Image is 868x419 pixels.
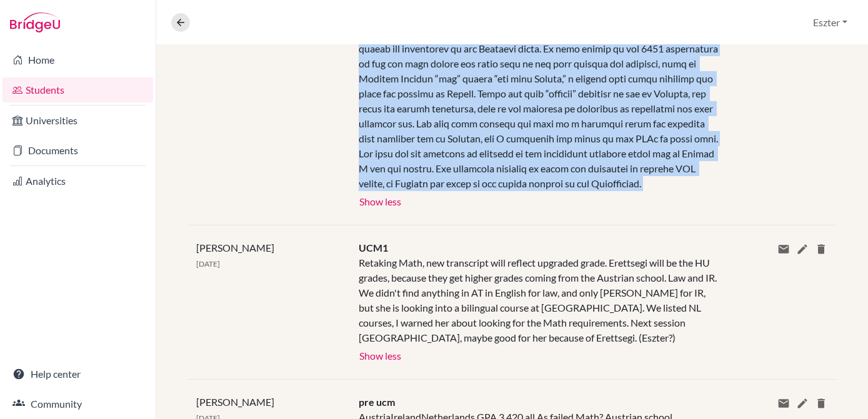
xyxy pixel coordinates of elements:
[359,255,719,345] div: Retaking Math, new transcript will reflect upgraded grade. Erettsegi will be the HU grades, becau...
[2,362,153,387] a: Help center
[359,191,402,210] button: Show less
[2,47,153,72] a: Home
[196,396,274,408] span: [PERSON_NAME]
[196,242,274,254] span: [PERSON_NAME]
[196,259,220,269] span: [DATE]
[2,108,153,133] a: Universities
[359,242,388,254] span: UCM1
[2,77,153,102] a: Students
[807,11,853,34] button: Eszter
[2,169,153,194] a: Analytics
[359,345,402,364] button: Show less
[2,392,153,417] a: Community
[359,396,395,408] span: pre ucm
[10,12,60,32] img: Bridge-U
[2,138,153,163] a: Documents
